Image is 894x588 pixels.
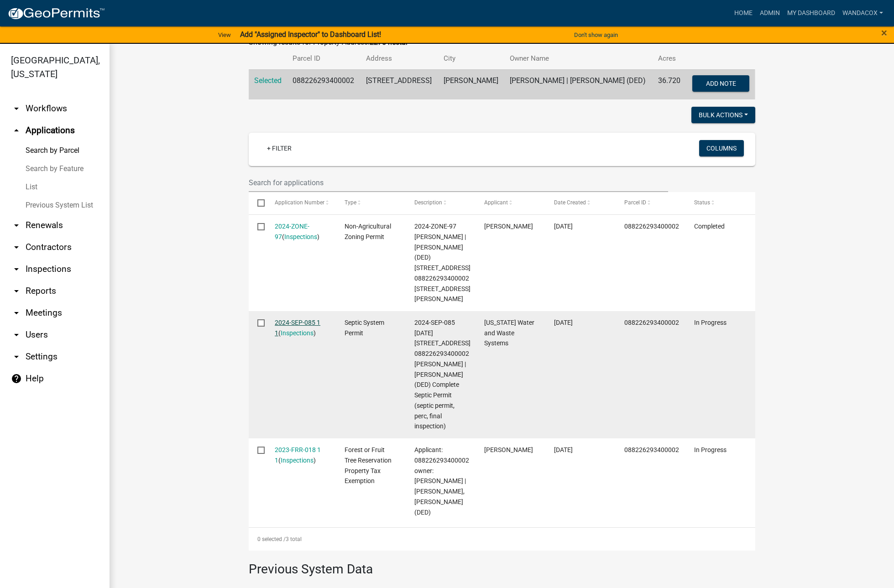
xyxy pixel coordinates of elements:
[361,69,438,99] td: [STREET_ADDRESS]
[706,79,736,87] span: Add Note
[839,5,887,22] a: WandaCox
[266,192,336,214] datatable-header-cell: Application Number
[287,48,361,69] th: Parcel ID
[414,319,471,430] span: 2024-SEP-085 09/26/2024 2275 NECTAR AVE 088226293400002 Knapp, Allie | Donlin, Nicholas (DED) Com...
[694,319,727,326] span: In Progress
[275,319,320,337] a: 2024-SEP-085 1 1
[756,5,784,22] a: Admin
[624,319,679,326] span: 088226293400002
[784,5,839,22] a: My Dashboard
[484,446,533,453] span: LARRY THIELEN
[11,242,22,253] i: arrow_drop_down
[554,199,586,206] span: Date Created
[438,48,504,69] th: City
[881,27,887,38] button: Close
[476,192,545,214] datatable-header-cell: Applicant
[345,319,384,337] span: Septic System Permit
[345,223,391,240] span: Non-Agricultural Zoning Permit
[692,75,749,92] button: Add Note
[624,446,679,453] span: 088226293400002
[615,192,685,214] datatable-header-cell: Parcel ID
[275,446,321,464] a: 2023-FRR-018 1 1
[504,48,653,69] th: Owner Name
[438,69,504,99] td: [PERSON_NAME]
[11,125,22,136] i: arrow_drop_up
[275,223,309,240] a: 2024-ZONE-97
[414,446,469,516] span: Applicant: 088226293400002 owner: Boyvey, Gordon M | Riley, Mary Morgan (DED)
[504,69,653,99] td: [PERSON_NAME] | [PERSON_NAME] (DED)
[414,199,442,206] span: Description
[484,199,508,206] span: Applicant
[284,233,317,240] a: Inspections
[694,446,727,453] span: In Progress
[275,199,324,206] span: Application Number
[345,199,356,206] span: Type
[484,319,534,347] span: Iowa Water and Waste Systems
[11,286,22,297] i: arrow_drop_down
[336,192,406,214] datatable-header-cell: Type
[249,173,669,192] input: Search for applications
[653,69,686,99] td: 36.720
[484,223,533,230] span: Ben Knapp
[275,221,327,242] div: ( )
[281,329,314,337] a: Inspections
[731,5,756,22] a: Home
[240,30,381,39] strong: Add "Assigned Inspector" to Dashboard List!
[694,199,710,206] span: Status
[624,199,646,206] span: Parcel ID
[653,48,686,69] th: Acres
[275,317,327,338] div: ( )
[554,223,573,230] span: 10/14/2024
[406,192,476,214] datatable-header-cell: Description
[249,528,755,551] div: 3 total
[11,373,22,384] i: help
[554,319,573,326] span: 09/26/2024
[691,107,755,123] button: Bulk Actions
[345,446,392,484] span: Forest or Fruit Tree Reservation Property Tax Exemption
[694,223,725,230] span: Completed
[249,192,266,214] datatable-header-cell: Select
[361,48,438,69] th: Address
[260,140,299,156] a: + Filter
[699,140,744,156] button: Columns
[11,351,22,362] i: arrow_drop_down
[11,103,22,114] i: arrow_drop_down
[685,192,755,214] datatable-header-cell: Status
[11,329,22,340] i: arrow_drop_down
[570,27,622,42] button: Don't show again
[275,445,327,466] div: ( )
[11,220,22,231] i: arrow_drop_down
[257,536,286,542] span: 0 selected /
[881,26,887,39] span: ×
[11,307,22,318] i: arrow_drop_down
[287,69,361,99] td: 088226293400002
[554,446,573,453] span: 10/16/2023
[624,223,679,230] span: 088226293400002
[254,76,282,85] a: Selected
[545,192,615,214] datatable-header-cell: Date Created
[414,223,471,302] span: 2024-ZONE-97 Knapp, Allie | Donlin, Nicholas (DED) 2275 NECTAR AVE 088226293400002 2273 Nectar Av...
[281,457,314,464] a: Inspections
[249,551,755,579] h3: Previous System Data
[11,264,22,275] i: arrow_drop_down
[214,27,235,42] a: View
